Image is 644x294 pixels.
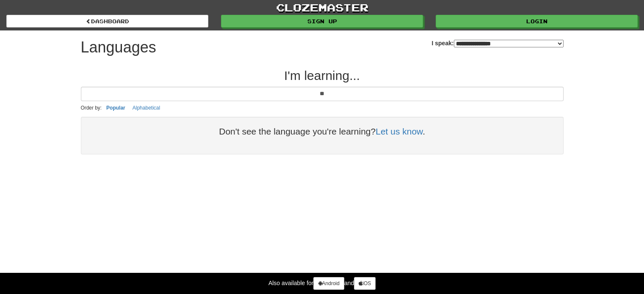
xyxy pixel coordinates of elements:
button: Alphabetical [130,103,163,113]
a: Login [436,15,638,27]
a: dashboard [6,15,208,27]
h1: Languages [81,39,156,56]
label: I speak: [431,39,563,47]
a: Android [313,277,344,290]
h2: I'm learning... [81,69,564,82]
small: Order by: [81,105,102,111]
a: Let us know [376,126,423,136]
a: Sign up [221,15,423,27]
a: iOS [354,277,376,290]
button: Popular [104,103,128,113]
div: Don't see the language you're learning? . [89,125,555,137]
select: I speak: [454,40,564,47]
